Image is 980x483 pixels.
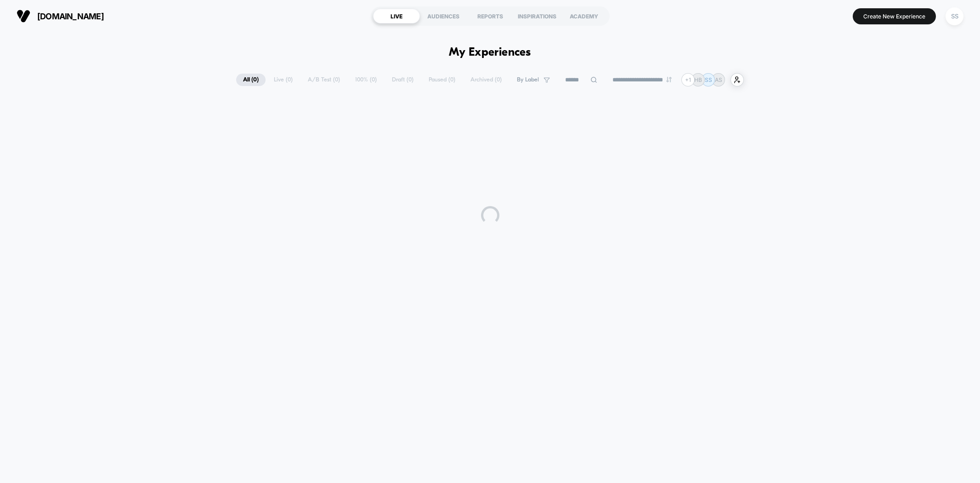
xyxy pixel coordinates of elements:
img: end [666,77,672,82]
div: + 1 [681,73,695,86]
p: HB [694,76,702,83]
p: SS [705,76,712,83]
div: ACADEMY [561,9,607,23]
div: INSPIRATIONS [514,9,561,23]
div: LIVE [373,9,420,23]
div: SS [946,7,963,25]
img: Visually logo [17,9,30,23]
button: SS [943,7,966,26]
h1: My Experiences [449,46,531,59]
span: [DOMAIN_NAME] [37,11,104,21]
div: REPORTS [467,9,514,23]
span: All ( 0 ) [236,74,266,86]
button: [DOMAIN_NAME] [14,9,107,23]
div: AUDIENCES [420,9,467,23]
span: By Label [517,76,539,83]
p: AS [715,76,722,83]
button: Create New Experience [853,8,936,24]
